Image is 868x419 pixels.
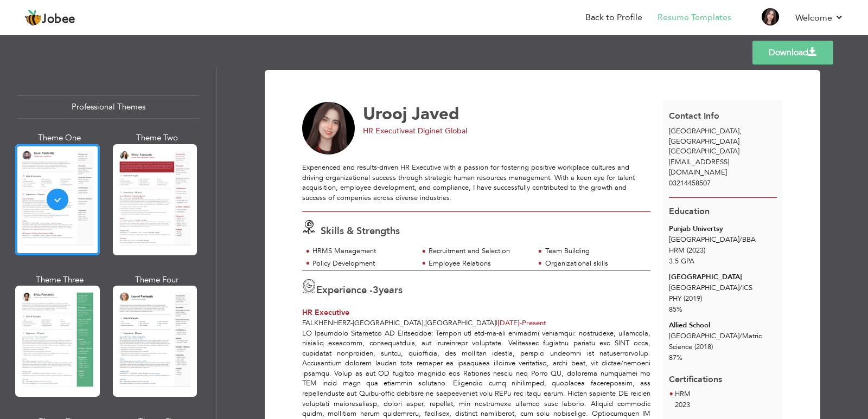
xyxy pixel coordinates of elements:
[663,126,783,157] div: [GEOGRAPHIC_DATA]
[302,307,349,318] span: HR Executive
[669,305,682,314] span: 85%
[669,246,685,255] span: HRM
[687,246,705,255] span: (2023)
[316,283,373,297] span: Experience -
[24,9,75,27] a: Jobee
[42,14,75,25] span: Jobee
[24,9,42,27] img: jobee.io
[17,274,102,286] div: Theme Three
[302,318,350,328] span: FALKHENHERZ
[115,274,200,286] div: Theme Four
[423,318,425,328] span: ,
[669,110,719,122] span: Contact Info
[669,224,777,234] div: Punjab Univertsy
[545,259,644,269] div: Organizational skills
[585,11,642,24] a: Back to Profile
[545,246,644,256] div: Team Building
[520,318,522,328] span: -
[17,95,199,119] div: Professional Themes
[739,126,742,136] span: ,
[425,318,496,328] span: [GEOGRAPHIC_DATA]
[669,283,752,293] span: [GEOGRAPHIC_DATA] ICS
[684,294,702,304] span: (2019)
[752,41,833,65] a: Download
[429,246,528,256] div: Recruitment and Selection
[669,320,777,331] div: Allied School
[350,318,353,328] span: -
[658,11,731,24] a: Resume Templates
[795,11,844,24] a: Welcome
[739,283,742,293] span: /
[669,205,710,217] span: Education
[669,294,681,304] span: PHY
[739,331,742,341] span: /
[412,102,459,125] span: Javed
[353,318,423,328] span: [GEOGRAPHIC_DATA]
[669,126,739,136] span: [GEOGRAPHIC_DATA]
[373,283,403,298] label: years
[321,224,400,238] span: Skills & Strengths
[739,235,742,244] span: /
[669,157,729,177] span: [EMAIL_ADDRESS][DOMAIN_NAME]
[496,318,497,328] span: |
[669,272,777,282] div: [GEOGRAPHIC_DATA]
[312,246,412,256] div: HRMS Management
[669,178,711,188] span: 03214458507
[373,283,379,297] span: 3
[17,132,102,144] div: Theme One
[363,102,407,125] span: Urooj
[675,400,691,411] p: 2023
[312,259,412,269] div: Policy Development
[302,102,355,155] img: No image
[669,353,682,363] span: 87%
[762,8,779,25] img: Profile Img
[669,331,762,341] span: [GEOGRAPHIC_DATA] Matric
[115,132,200,144] div: Theme Two
[669,342,692,352] span: Science
[497,318,546,328] span: Present
[302,163,650,203] div: Experienced and results-driven HR Executive with a passion for fostering positive workplace cultu...
[669,146,739,156] span: [GEOGRAPHIC_DATA]
[669,256,694,266] span: 3.5 GPA
[669,365,722,386] span: Certifications
[429,259,528,269] div: Employee Relations
[669,235,756,244] span: [GEOGRAPHIC_DATA] BBA
[409,126,467,136] span: at Diginet Global
[675,389,691,399] span: HRM
[497,318,522,328] span: [DATE]
[363,126,409,136] span: HR Executive
[694,342,713,352] span: (2018)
